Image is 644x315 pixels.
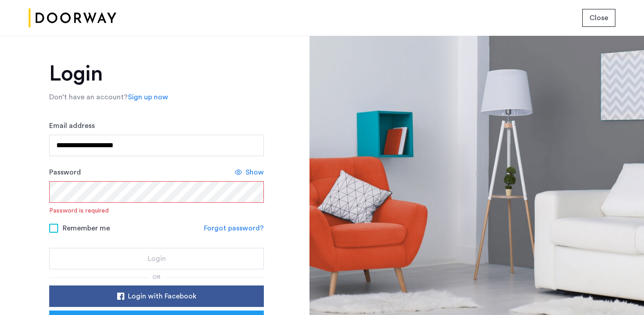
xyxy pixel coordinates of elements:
[63,223,110,234] span: Remember me
[204,223,264,234] a: Forgot password?
[49,63,264,85] h1: Login
[589,13,608,23] span: Close
[49,285,264,307] button: button
[49,248,264,269] button: button
[128,291,196,302] span: Login with Facebook
[148,253,166,264] span: Login
[29,1,116,35] img: logo
[582,9,615,27] button: button
[49,120,95,131] label: Email address
[153,274,161,280] span: or
[246,167,264,178] span: Show
[49,167,81,178] label: Password
[49,94,128,101] span: Don’t have an account?
[128,92,168,102] a: Sign up now
[49,206,109,215] div: Password is required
